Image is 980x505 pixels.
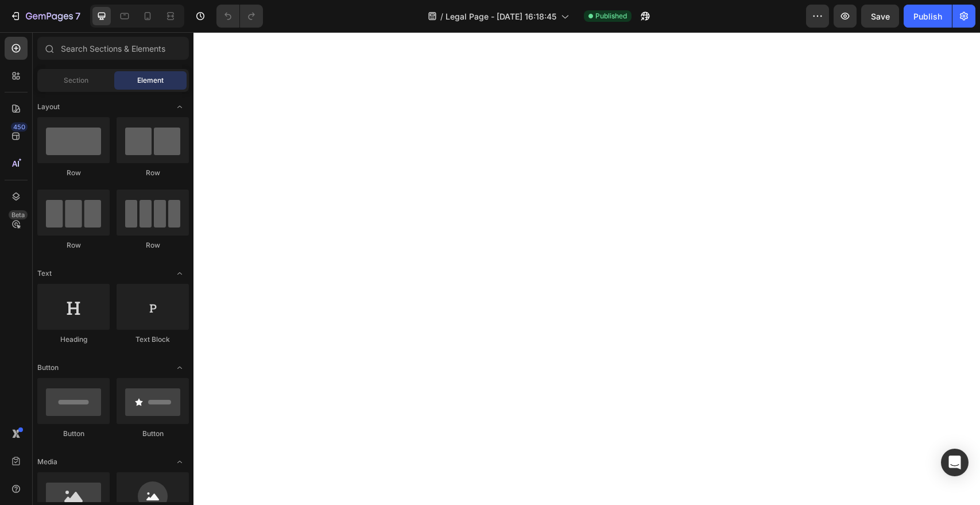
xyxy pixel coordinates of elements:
[5,5,86,28] button: 7
[193,32,980,505] iframe: Design area
[117,240,189,250] div: Row
[9,210,28,219] div: Beta
[11,122,28,132] div: 450
[75,9,80,23] p: 7
[37,37,189,60] input: Search Sections & Elements
[37,334,110,345] div: Heading
[871,11,890,21] span: Save
[171,358,189,377] span: Toggle open
[941,449,969,476] div: Open Intercom Messenger
[446,10,556,22] span: Legal Page - [DATE] 16:18:45
[37,102,60,112] span: Layout
[440,10,443,22] span: /
[137,75,164,86] span: Element
[37,168,110,178] div: Row
[595,11,627,21] span: Published
[37,240,110,250] div: Row
[117,334,189,345] div: Text Block
[216,5,263,28] div: Undo/Redo
[861,5,899,28] button: Save
[117,168,189,178] div: Row
[37,363,59,373] span: Button
[37,429,110,439] div: Button
[117,429,189,439] div: Button
[913,10,942,22] div: Publish
[904,5,952,28] button: Publish
[37,268,52,279] span: Text
[37,457,57,467] span: Media
[171,264,189,283] span: Toggle open
[64,75,88,86] span: Section
[171,453,189,471] span: Toggle open
[171,98,189,116] span: Toggle open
